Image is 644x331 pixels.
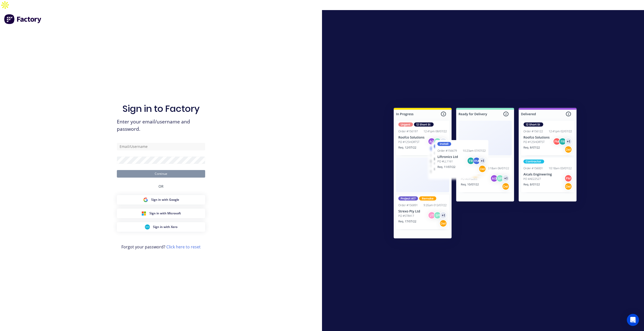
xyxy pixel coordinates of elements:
img: Sign in [383,98,588,250]
span: Sign in with Google [151,197,179,202]
a: Click here to reset [166,244,201,250]
input: Email/Username [117,143,205,150]
div: OR [158,178,164,195]
h1: Sign in to Factory [122,103,200,114]
span: Sign in with Microsoft [149,211,181,216]
div: Open Intercom Messenger [627,314,639,326]
button: Google Sign inSign in with Google [117,195,205,205]
img: Microsoft Sign in [141,211,146,216]
button: Continue [117,170,205,178]
img: Google Sign in [143,197,148,202]
button: Xero Sign inSign in with Xero [117,222,205,232]
span: Enter your email/username and password. [117,118,205,133]
img: Factory [4,14,42,24]
span: Forgot your password? [121,244,201,250]
span: Sign in with Xero [153,225,177,229]
button: Microsoft Sign inSign in with Microsoft [117,209,205,218]
img: Xero Sign in [145,224,150,229]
